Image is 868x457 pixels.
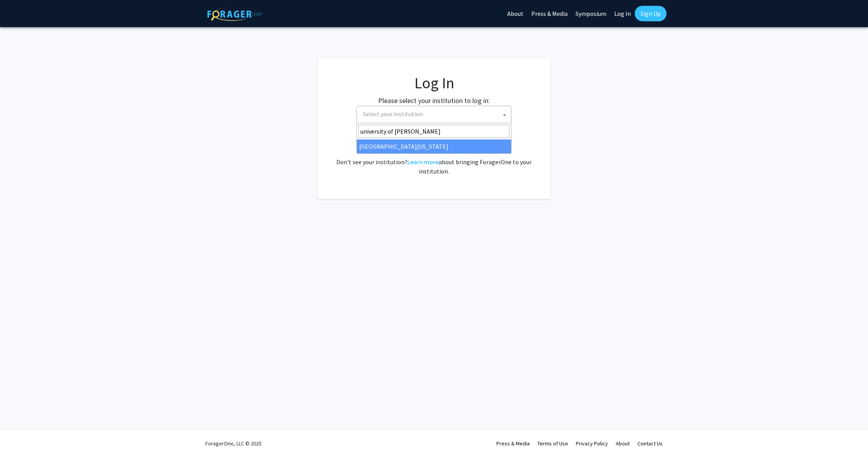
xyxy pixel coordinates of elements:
img: ForagerOne Logo [207,7,262,21]
input: Search [358,125,510,138]
iframe: Chat [6,422,33,451]
a: Terms of Use [537,440,568,447]
a: Learn more about bringing ForagerOne to your institution [407,158,439,166]
a: Contact Us [637,440,663,447]
div: No account? . Don't see your institution? about bringing ForagerOne to your institution. [333,139,535,176]
h1: Log In [333,74,535,92]
span: Select your institution [356,106,511,123]
span: Select your institution [360,106,511,122]
a: Press & Media [496,440,530,447]
a: About [616,440,630,447]
div: ForagerOne, LLC © 2025 [205,430,262,457]
a: Sign Up [635,6,666,21]
a: Privacy Policy [576,440,608,447]
label: Please select your institution to log in: [378,95,490,106]
span: Select your institution [363,110,423,118]
li: [GEOGRAPHIC_DATA][US_STATE] [357,139,511,153]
